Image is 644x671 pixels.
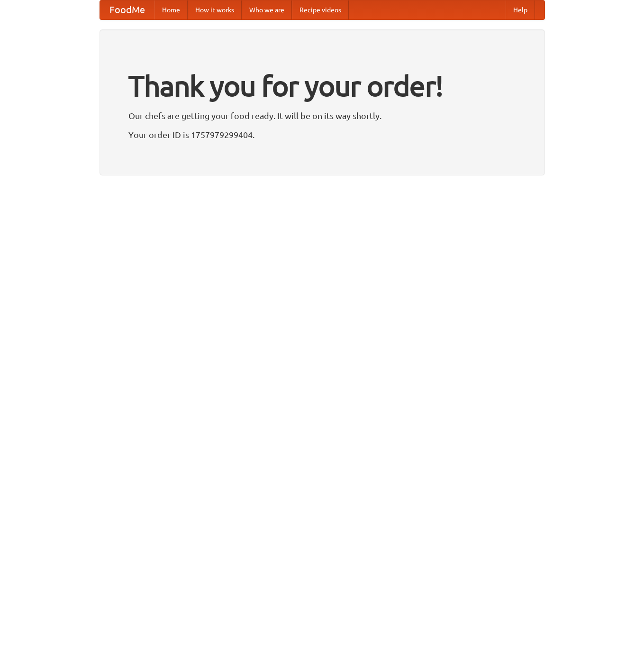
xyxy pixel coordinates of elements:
a: Help [506,0,535,19]
a: Who we are [242,0,292,19]
h1: Thank you for your order! [128,63,516,109]
a: How it works [188,0,242,19]
a: Recipe videos [292,0,349,19]
a: FoodMe [100,0,154,19]
p: Our chefs are getting your food ready. It will be on its way shortly. [128,109,516,123]
p: Your order ID is 1757979299404. [128,128,516,142]
a: Home [154,0,188,19]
